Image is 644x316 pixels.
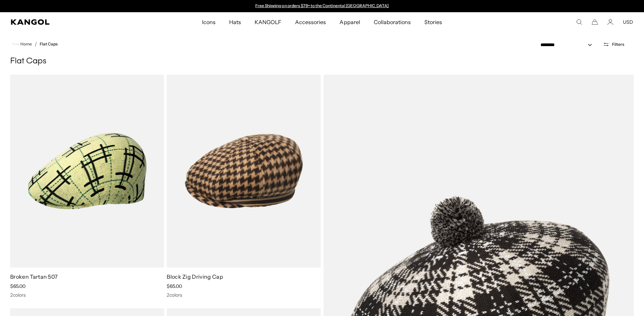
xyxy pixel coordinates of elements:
div: 1 of 2 [252,3,392,9]
li: / [32,40,37,48]
span: $65.00 [167,283,182,289]
a: Kangol [11,19,134,25]
h1: Flat Caps [10,56,634,66]
span: Accessories [295,12,326,32]
span: Hats [229,12,241,32]
span: Filters [612,42,624,47]
a: Home [13,41,32,47]
a: Free Shipping on orders $79+ to the Continental [GEOGRAPHIC_DATA] [255,3,389,8]
span: Home [19,42,32,46]
a: Broken Tartan 507 [10,273,58,280]
a: Hats [222,12,248,32]
a: Icons [195,12,222,32]
button: Cart [592,19,598,25]
a: Apparel [333,12,367,32]
span: Icons [202,12,216,32]
slideshow-component: Announcement bar [252,3,392,9]
a: Collaborations [367,12,418,32]
a: KANGOLF [248,12,288,32]
img: Block Zig Driving Cap [167,75,320,268]
span: Apparel [339,12,360,32]
span: KANGOLF [255,12,281,32]
a: Stories [418,12,449,32]
span: Stories [424,12,442,32]
div: 2 colors [10,292,164,298]
span: $65.00 [10,283,25,289]
select: Sort by: Featured [538,41,599,48]
summary: Search here [576,19,582,25]
a: Flat Caps [40,42,58,46]
a: Accessories [288,12,333,32]
div: 2 colors [167,292,320,298]
span: Collaborations [374,12,411,32]
button: USD [623,19,633,25]
a: Account [607,19,613,25]
button: Open filters [599,41,628,47]
div: Announcement [252,3,392,9]
img: Broken Tartan 507 [10,75,164,268]
a: Block Zig Driving Cap [167,273,223,280]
